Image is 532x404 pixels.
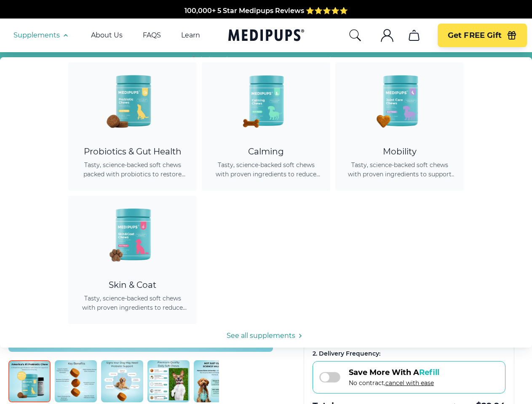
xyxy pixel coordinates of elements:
[143,31,161,40] a: FAQS
[438,24,527,47] button: Get FREE Gift
[348,29,362,42] button: search
[78,146,187,157] div: Probiotics & Gut Health
[184,5,348,13] span: 100,000+ 5 Star Medipups Reviews ⭐️⭐️⭐️⭐️⭐️
[78,160,187,179] span: Tasty, science-backed soft chews packed with probiotics to restore gut balance, ease itching, sup...
[95,196,171,271] img: Skin & Coat Chews - Medipups
[147,360,190,402] img: Probiotic Dog Chews | Natural Dog Supplements
[404,25,424,45] button: cart
[228,27,304,45] a: Medipups
[68,196,197,324] a: Skin & Coat Chews - MedipupsSkin & CoatTasty, science-backed soft chews with proven ingredients t...
[313,350,380,357] span: 2 . Delivery Frequency:
[95,62,171,138] img: Probiotic Dog Chews - Medipups
[448,31,502,40] span: Get FREE Gift
[126,16,406,24] span: Made In The [GEOGRAPHIC_DATA] from domestic & globally sourced ingredients
[78,280,187,290] div: Skin & Coat
[212,146,320,157] div: Calming
[13,30,71,40] button: Supplements
[181,31,200,40] a: Learn
[202,62,330,191] a: Calming Dog Chews - MedipupsCalmingTasty, science-backed soft chews with proven ingredients to re...
[335,62,464,191] a: Joint Care Chews - MedipupsMobilityTasty, science-backed soft chews with proven ingredients to su...
[212,160,320,179] span: Tasty, science-backed soft chews with proven ingredients to reduce anxiety, promote relaxation, a...
[385,379,434,387] span: cancel with ease
[345,146,454,157] div: Mobility
[419,368,439,377] span: Refill
[349,368,439,377] span: Save More With A
[194,360,236,402] img: Probiotic Dog Chews | Natural Dog Supplements
[68,62,197,191] a: Probiotic Dog Chews - MedipupsProbiotics & Gut HealthTasty, science-backed soft chews packed with...
[78,294,187,312] span: Tasty, science-backed soft chews with proven ingredients to reduce shedding, promote healthy skin...
[91,31,123,40] a: About Us
[345,160,454,179] span: Tasty, science-backed soft chews with proven ingredients to support joint health, improve mobilit...
[377,25,397,45] button: account
[55,360,97,402] img: Probiotic Dog Chews | Natural Dog Supplements
[228,62,304,138] img: Calming Dog Chews - Medipups
[101,360,143,402] img: Probiotic Dog Chews | Natural Dog Supplements
[13,31,60,40] span: Supplements
[349,379,439,387] span: No contract,
[8,360,51,402] img: Probiotic Dog Chews | Natural Dog Supplements
[362,62,438,138] img: Joint Care Chews - Medipups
